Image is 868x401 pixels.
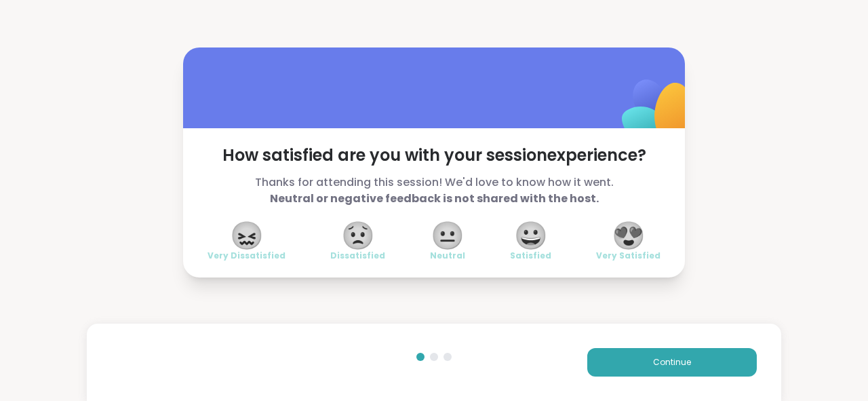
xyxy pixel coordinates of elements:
[514,223,548,248] span: 😀
[587,348,757,377] button: Continue
[330,250,385,261] span: Dissatisfied
[208,250,285,261] span: Very Dissatisfied
[653,356,691,368] span: Continue
[596,250,660,261] span: Very Satisfied
[208,145,660,166] span: How satisfied are you with your session experience?
[270,191,599,206] b: Neutral or negative feedback is not shared with the host.
[341,223,375,248] span: 😟
[510,250,551,261] span: Satisfied
[612,223,646,248] span: 😍
[431,223,465,248] span: 😐
[430,250,465,261] span: Neutral
[230,223,264,248] span: 😖
[208,174,660,207] span: Thanks for attending this session! We'd love to know how it went.
[590,44,725,179] img: ShareWell Logomark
